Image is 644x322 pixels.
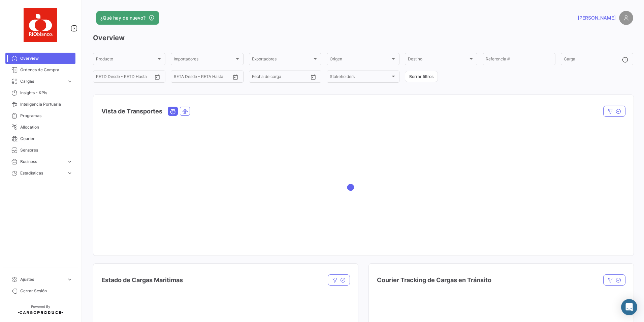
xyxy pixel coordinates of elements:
span: Inteligencia Portuaria [20,101,73,107]
span: Insights - KPIs [20,90,73,96]
span: Overview [20,55,73,61]
span: Programas [20,113,73,119]
span: Estadísticas [20,170,64,176]
input: Hasta [113,75,140,80]
a: Programas [5,110,75,122]
button: ¿Qué hay de nuevo? [96,11,159,25]
span: Stakeholders [330,75,390,80]
a: Overview [5,53,75,64]
h4: Vista de Transportes [101,107,162,116]
input: Desde [252,75,264,80]
h4: Estado de Cargas Maritimas [101,275,183,285]
span: Origen [330,58,390,62]
span: Cargas [20,78,64,84]
a: Insights - KPIs [5,87,75,99]
input: Desde [174,75,186,80]
span: Allocation [20,124,73,130]
span: Exportadores [252,58,312,62]
span: Cerrar Sesión [20,288,73,294]
input: Hasta [269,75,296,80]
a: Órdenes de Compra [5,64,75,76]
button: Open calendar [152,72,162,82]
span: Sensores [20,147,73,153]
span: Destino [408,58,468,62]
img: placeholder-user.png [619,11,633,25]
button: Air [180,107,190,115]
span: Importadores [174,58,234,62]
span: Courier [20,136,73,142]
button: Open calendar [308,72,318,82]
a: Allocation [5,122,75,133]
span: expand_more [67,276,73,283]
span: Business [20,159,64,165]
h4: Courier Tracking de Cargas en Tránsito [377,275,491,285]
span: Producto [96,58,156,62]
span: [PERSON_NAME] [578,15,616,21]
span: expand_more [67,170,73,176]
button: Open calendar [230,72,240,82]
a: Courier [5,133,75,144]
span: ¿Qué hay de nuevo? [100,15,146,21]
h3: Overview [93,33,633,43]
span: expand_more [67,78,73,84]
img: rio_blanco.jpg [24,8,57,42]
span: Ajustes [20,276,64,283]
span: expand_more [67,159,73,165]
a: Inteligencia Portuaria [5,99,75,110]
span: Órdenes de Compra [20,67,73,73]
div: Abrir Intercom Messenger [621,299,637,315]
a: Sensores [5,144,75,156]
button: Borrar filtros [405,71,438,82]
button: Ocean [168,107,178,115]
input: Hasta [191,75,218,80]
input: Desde [96,75,108,80]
